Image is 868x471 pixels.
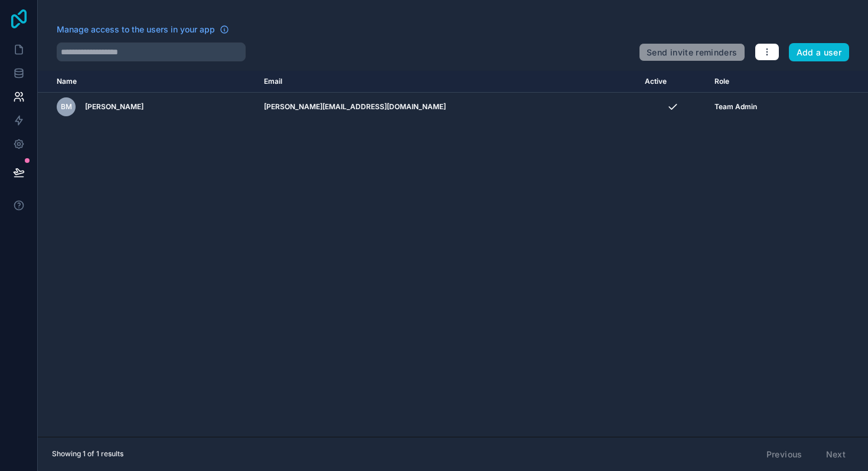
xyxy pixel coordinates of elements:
th: Name [38,71,257,93]
span: Bm [61,102,72,112]
div: scrollable content [38,71,868,437]
span: [PERSON_NAME] [85,102,143,112]
td: [PERSON_NAME][EMAIL_ADDRESS][DOMAIN_NAME] [257,93,638,122]
th: Role [707,71,817,93]
span: Team Admin [714,102,757,112]
a: Manage access to the users in your app [57,24,229,35]
th: Active [638,71,707,93]
span: Showing 1 of 1 results [52,449,123,459]
th: Email [257,71,638,93]
span: Manage access to the users in your app [57,24,215,35]
button: Add a user [789,43,850,62]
